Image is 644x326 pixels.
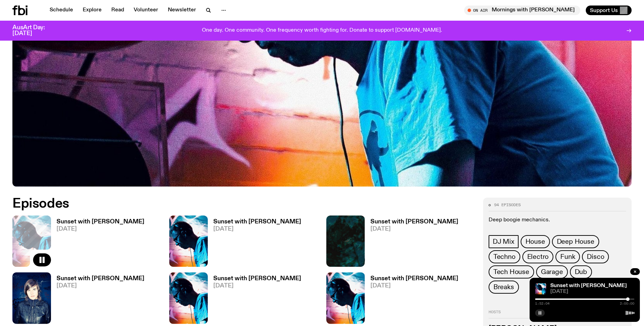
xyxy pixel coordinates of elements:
[557,238,594,245] span: Deep House
[107,6,128,15] a: Read
[208,219,301,267] a: Sunset with [PERSON_NAME][DATE]
[586,6,632,15] button: Support Us
[493,253,515,261] span: Techno
[560,253,575,261] span: Funk
[79,6,106,15] a: Explore
[57,283,144,289] span: [DATE]
[575,268,587,276] span: Dub
[51,219,144,267] a: Sunset with [PERSON_NAME][DATE]
[464,6,580,15] button: On AirMornings with [PERSON_NAME]
[208,276,301,324] a: Sunset with [PERSON_NAME][DATE]
[489,281,519,294] a: Breaks
[57,219,144,225] h3: Sunset with [PERSON_NAME]
[493,268,529,276] span: Tech House
[620,302,634,305] span: 2:00:00
[489,217,626,223] p: Deep boogie mechanics.
[493,238,514,245] span: DJ Mix
[489,265,534,278] a: Tech House
[12,198,422,210] h2: Episodes
[213,276,301,282] h3: Sunset with [PERSON_NAME]
[555,250,580,263] a: Funk
[213,219,301,225] h3: Sunset with [PERSON_NAME]
[550,289,634,294] span: [DATE]
[370,283,458,289] span: [DATE]
[536,265,568,278] a: Garage
[535,283,546,294] img: Simon Caldwell stands side on, looking downwards. He has headphones on. Behind him is a brightly ...
[370,276,458,282] h3: Sunset with [PERSON_NAME]
[570,265,592,278] a: Dub
[12,25,57,36] h3: AusArt Day: [DATE]
[541,268,563,276] span: Garage
[57,226,144,232] span: [DATE]
[213,226,301,232] span: [DATE]
[326,272,365,324] img: Simon Caldwell stands side on, looking downwards. He has headphones on. Behind him is a brightly ...
[164,6,200,15] a: Newsletter
[521,235,550,248] a: House
[525,238,545,245] span: House
[169,215,208,267] img: Simon Caldwell stands side on, looking downwards. He has headphones on. Behind him is a brightly ...
[370,219,458,225] h3: Sunset with [PERSON_NAME]
[213,283,301,289] span: [DATE]
[51,276,144,324] a: Sunset with [PERSON_NAME][DATE]
[57,276,144,282] h3: Sunset with [PERSON_NAME]
[202,28,442,34] p: One day. One community. One frequency worth fighting for. Donate to support [DOMAIN_NAME].
[169,272,208,324] img: Simon Caldwell stands side on, looking downwards. He has headphones on. Behind him is a brightly ...
[590,7,618,13] span: Support Us
[130,6,162,15] a: Volunteer
[527,253,549,261] span: Electro
[493,283,514,291] span: Breaks
[535,302,550,305] span: 1:52:04
[522,250,554,263] a: Electro
[552,235,599,248] a: Deep House
[370,226,458,232] span: [DATE]
[365,276,458,324] a: Sunset with [PERSON_NAME][DATE]
[587,253,604,261] span: Disco
[550,283,627,288] a: Sunset with [PERSON_NAME]
[489,235,519,248] a: DJ Mix
[494,203,521,207] span: 94 episodes
[365,219,458,267] a: Sunset with [PERSON_NAME][DATE]
[489,310,626,318] h2: Hosts
[489,250,520,263] a: Techno
[45,6,77,15] a: Schedule
[582,250,609,263] a: Disco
